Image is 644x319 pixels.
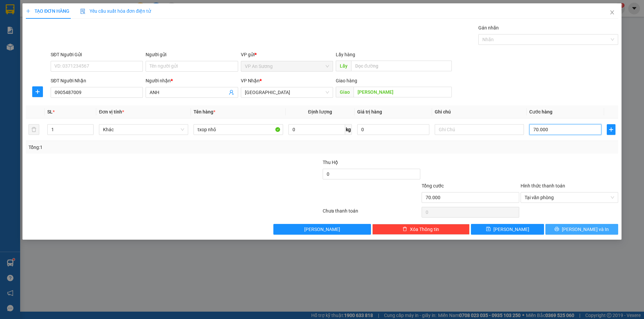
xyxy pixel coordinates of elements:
[354,87,452,97] input: Dọc đường
[29,124,39,135] button: delete
[80,9,86,14] img: icon
[273,224,371,235] button: [PERSON_NAME]
[336,52,355,57] span: Lấy hàng
[372,224,470,235] button: deleteXóa Thông tin
[245,87,329,97] span: Đà Nẵng
[336,61,351,71] span: Lấy
[103,125,184,135] span: Khác
[607,127,615,132] span: plus
[521,183,565,188] label: Hình thức thanh toán
[525,192,614,203] span: Tại văn phòng
[26,9,31,13] span: plus
[229,90,234,95] span: user-add
[33,89,43,94] span: plus
[493,226,529,233] span: [PERSON_NAME]
[29,144,249,151] div: Tổng: 1
[529,109,552,114] span: Cước hàng
[26,8,69,14] span: TẠO ĐƠN HÀNG
[432,105,527,118] th: Ghi chú
[32,86,43,97] button: plus
[80,8,151,14] span: Yêu cầu xuất hóa đơn điện tử
[304,226,340,233] span: [PERSON_NAME]
[422,183,444,188] span: Tổng cước
[357,109,382,114] span: Giá trị hàng
[435,124,524,135] input: Ghi Chú
[607,124,615,135] button: plus
[609,10,615,15] span: close
[545,224,618,235] button: printer[PERSON_NAME] và In
[146,51,238,58] div: Người gửi
[241,78,260,83] span: VP Nhận
[410,226,439,233] span: Xóa Thông tin
[99,109,124,114] span: Đơn vị tính
[554,227,559,232] span: printer
[336,78,357,83] span: Giao hàng
[322,207,421,219] div: Chưa thanh toán
[51,51,143,58] div: SĐT Người Gửi
[323,160,338,165] span: Thu Hộ
[194,124,283,135] input: VD: Bàn, Ghế
[471,224,544,235] button: save[PERSON_NAME]
[562,226,609,233] span: [PERSON_NAME] và In
[603,3,622,22] button: Close
[51,77,143,84] div: SĐT Người Nhận
[351,61,452,71] input: Dọc đường
[241,51,333,58] div: VP gửi
[336,87,354,97] span: Giao
[345,124,352,135] span: kg
[245,61,329,71] span: VP An Sương
[194,109,215,114] span: Tên hàng
[146,77,238,84] div: Người nhận
[357,124,429,135] input: 0
[47,109,53,114] span: SL
[402,227,407,232] span: delete
[478,25,499,30] label: Gán nhãn
[308,109,332,114] span: Định lượng
[486,227,491,232] span: save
